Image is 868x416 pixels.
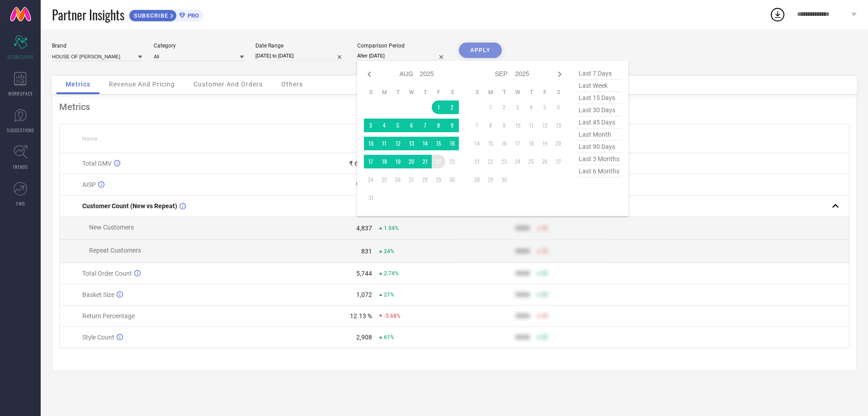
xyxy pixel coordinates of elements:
[538,155,552,168] td: Fri Sep 26 2025
[769,6,786,23] div: Open download list
[391,119,405,132] td: Tue Aug 05 2025
[357,51,448,61] input: Select comparison period
[445,155,459,168] td: Sat Aug 23 2025
[497,119,511,132] td: Tue Sep 09 2025
[497,100,511,114] td: Tue Sep 02 2025
[576,116,622,129] span: last 45 days
[129,7,203,22] a: SUBSCRIBEPRO
[497,155,511,168] td: Tue Sep 23 2025
[356,291,372,298] div: 1,072
[552,155,565,168] td: Sat Sep 27 2025
[542,292,548,298] span: 50
[542,225,548,231] span: 50
[576,80,622,92] span: last week
[497,173,511,186] td: Tue Sep 30 2025
[538,137,552,150] td: Fri Sep 19 2025
[349,160,372,167] div: ₹ 61.6 L
[484,89,497,96] th: Monday
[384,313,401,319] span: -5.68%
[484,100,497,114] td: Mon Sep 01 2025
[154,43,244,49] div: Category
[384,248,394,254] span: 24%
[418,173,432,186] td: Thu Aug 28 2025
[552,89,565,96] th: Saturday
[356,225,372,232] div: 4,837
[524,100,538,114] td: Thu Sep 04 2025
[445,137,459,150] td: Sat Aug 16 2025
[384,270,399,277] span: 2.74%
[356,181,372,188] div: ₹ 925
[515,248,530,255] div: 9999
[89,224,134,231] span: New Customers
[82,160,112,167] span: Total GMV
[515,291,530,298] div: 9999
[576,153,622,165] span: last 3 months
[542,313,548,319] span: 50
[445,89,459,96] th: Saturday
[552,119,565,132] td: Sat Sep 13 2025
[484,155,497,168] td: Mon Sep 22 2025
[405,137,418,150] td: Wed Aug 13 2025
[377,155,391,168] td: Mon Aug 18 2025
[511,155,524,168] td: Wed Sep 24 2025
[364,137,377,150] td: Sun Aug 10 2025
[377,173,391,186] td: Mon Aug 25 2025
[511,89,524,96] th: Wednesday
[405,119,418,132] td: Wed Aug 06 2025
[82,312,135,320] span: Return Percentage
[497,137,511,150] td: Tue Sep 16 2025
[377,119,391,132] td: Mon Aug 04 2025
[255,43,346,49] div: Date Range
[59,101,849,112] div: Metrics
[552,137,565,150] td: Sat Sep 20 2025
[576,104,622,116] span: last 30 days
[364,173,377,186] td: Sun Aug 24 2025
[576,92,622,104] span: last 15 days
[432,137,445,150] td: Fri Aug 15 2025
[377,89,391,96] th: Monday
[364,69,375,80] div: Previous month
[129,12,170,19] span: SUBSCRIBE
[82,181,96,188] span: AISP
[350,312,372,320] div: 12.13 %
[82,136,97,142] span: Name
[364,119,377,132] td: Sun Aug 03 2025
[470,137,484,150] td: Sun Sep 14 2025
[52,43,142,49] div: Brand
[405,89,418,96] th: Wednesday
[89,247,141,254] span: Repeat Customers
[391,137,405,150] td: Tue Aug 12 2025
[524,137,538,150] td: Thu Sep 18 2025
[384,292,394,298] span: 21%
[82,291,114,298] span: Basket Size
[418,89,432,96] th: Thursday
[377,137,391,150] td: Mon Aug 11 2025
[391,89,405,96] th: Tuesday
[405,173,418,186] td: Wed Aug 27 2025
[538,100,552,114] td: Fri Sep 05 2025
[484,119,497,132] td: Mon Sep 08 2025
[52,5,124,24] span: Partner Insights
[384,334,394,340] span: 61%
[552,100,565,114] td: Sat Sep 06 2025
[484,173,497,186] td: Mon Sep 29 2025
[538,89,552,96] th: Friday
[511,119,524,132] td: Wed Sep 10 2025
[418,155,432,168] td: Thu Aug 21 2025
[524,155,538,168] td: Thu Sep 25 2025
[432,155,445,168] td: Fri Aug 22 2025
[82,202,177,210] span: Customer Count (New vs Repeat)
[7,53,34,60] span: SCORECARDS
[364,191,377,205] td: Sun Aug 31 2025
[356,270,372,277] div: 5,744
[384,225,399,231] span: 1.54%
[515,312,530,320] div: 9999
[576,165,622,177] span: last 6 months
[255,51,346,61] input: Select date range
[361,248,372,255] div: 831
[470,155,484,168] td: Sun Sep 21 2025
[538,119,552,132] td: Fri Sep 12 2025
[432,100,445,114] td: Fri Aug 01 2025
[515,334,530,341] div: 9999
[82,334,114,341] span: Style Count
